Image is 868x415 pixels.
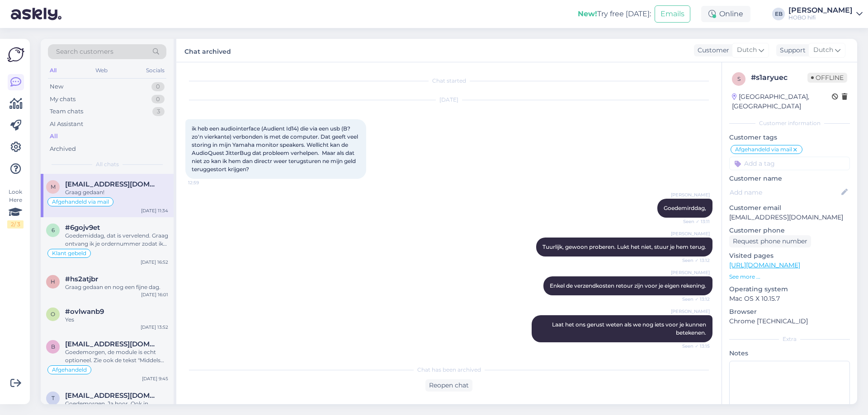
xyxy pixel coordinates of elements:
span: [PERSON_NAME] [671,308,710,315]
div: [DATE] 9:45 [142,375,168,382]
span: o [51,311,55,317]
span: Klant gebeld [52,251,86,256]
span: 12:59 [188,179,222,186]
div: Reopen chat [425,379,472,392]
p: Browser [729,307,850,317]
input: Add a tag [729,157,850,170]
div: Graag gedaan! [65,188,168,196]
span: [PERSON_NAME] [671,269,710,276]
span: Seen ✓ 13:12 [676,296,710,303]
p: Chrome [TECHNICAL_ID] [729,317,850,326]
div: All [48,65,58,76]
a: [URL][DOMAIN_NAME] [729,261,800,269]
p: Notes [729,349,850,358]
span: h [51,278,55,285]
span: Dutch [737,45,757,55]
div: [DATE] 16:01 [141,291,168,298]
span: s [737,75,741,82]
span: Laat het ons gerust weten als we nog iets voor je kunnen betekenen. [552,321,708,336]
div: Online [701,6,750,22]
span: b [51,343,55,350]
span: Tuurlijk, gewoon proberen. Lukt het niet, stuur je hem terug. [542,243,706,250]
span: Enkel de verzendkosten retour zijn voor je eigen rekening. [550,282,706,289]
span: basbonte@me.com [65,340,159,348]
div: Goedemorgen, de module is echt optioneel. Zie ook de tekst "Middels de toevoeging van de optionel... [65,348,168,364]
p: [EMAIL_ADDRESS][DOMAIN_NAME] [729,213,850,222]
span: msanten57@gmail.com [65,180,159,188]
img: Askly Logo [7,46,24,63]
div: [DATE] 11:34 [141,207,168,214]
div: AI Assistant [50,120,83,129]
div: Yes [65,316,168,324]
span: Seen ✓ 13:12 [676,257,710,264]
div: [DATE] 13:52 [141,324,168,331]
div: Support [776,46,806,55]
span: Offline [807,73,847,83]
div: Graag gedaan en nog een fijne dag. [65,283,168,291]
p: Customer tags [729,133,850,142]
span: Afgehandeld via mail [52,199,109,205]
p: Customer email [729,203,850,213]
div: 3 [152,107,165,116]
div: HOBO hifi [788,14,853,21]
p: Operating system [729,284,850,294]
div: EB [772,8,785,20]
p: Mac OS X 10.15.7 [729,294,850,303]
span: #ovlwanb9 [65,308,104,316]
span: Afgehandeld [52,367,87,373]
div: Web [94,65,109,76]
span: m [51,183,56,190]
b: New! [578,9,597,18]
span: Chat has been archived [417,366,481,374]
div: Archived [50,145,76,154]
div: 0 [151,95,165,104]
span: All chats [96,160,119,168]
div: [DATE] [185,96,712,104]
div: Try free [DATE]: [578,9,651,19]
span: Goedemirddag, [664,205,706,211]
span: [PERSON_NAME] [671,230,710,237]
p: Customer phone [729,226,850,235]
div: New [50,82,63,91]
span: Seen ✓ 13:15 [676,343,710,350]
span: Seen ✓ 13:11 [676,218,710,225]
div: Team chats [50,107,83,116]
div: [DATE] 16:52 [141,259,168,266]
p: Customer name [729,174,850,183]
div: 0 [151,82,165,91]
span: 6 [52,227,55,233]
span: Dutch [813,45,833,55]
span: toor@upcmail.nl [65,392,159,400]
div: 2 / 3 [7,220,24,228]
div: [GEOGRAPHIC_DATA], [GEOGRAPHIC_DATA] [732,92,832,111]
span: #6gojv9et [65,224,100,232]
span: t [52,395,55,401]
p: Visited pages [729,251,850,261]
div: Chat started [185,77,712,85]
div: Goedemiddag, dat is vervelend. Graag ontvang ik je ordernummer zodat ik in de trac k & trace kan ... [65,232,168,248]
div: Request phone number [729,235,811,247]
div: Socials [144,65,166,76]
span: Search customers [56,47,113,56]
label: Chat archived [184,44,231,56]
span: ik heb een audiointerface (Audient Id14) die via een usb (B? zo'n vierkante) verbonden is met de ... [192,125,359,173]
span: Afgehandeld via mail [735,147,792,152]
span: #hs2atjbr [65,275,98,283]
div: Look Here [7,188,24,228]
div: [PERSON_NAME] [788,7,853,14]
div: Extra [729,335,850,343]
button: Emails [655,5,690,23]
input: Add name [730,187,840,197]
div: # s1aryuec [751,72,807,83]
span: [PERSON_NAME] [671,191,710,198]
a: [PERSON_NAME]HOBO hifi [788,7,863,21]
div: All [50,132,58,141]
p: See more ... [729,273,850,281]
div: Customer information [729,119,850,127]
div: Customer [694,46,729,55]
div: My chats [50,95,75,104]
